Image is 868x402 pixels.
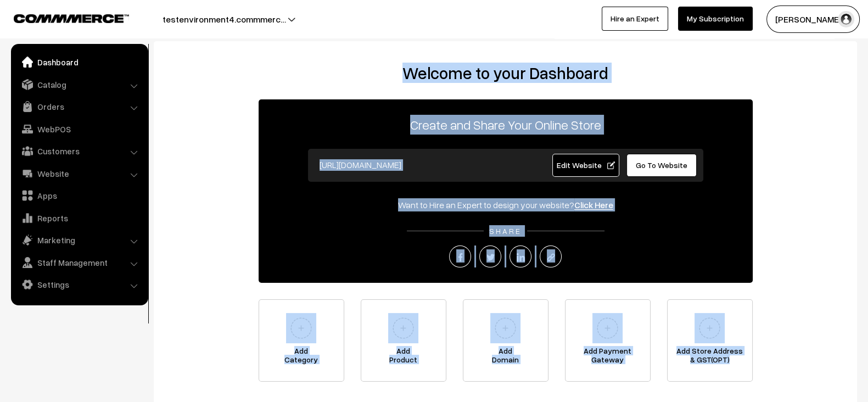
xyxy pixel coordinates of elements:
[668,347,752,369] span: Add Store Address & GST(OPT)
[124,5,324,33] button: testenvironment4.commmerc…
[463,299,548,382] a: AddDomain
[165,63,846,83] h2: Welcome to your Dashboard
[667,299,753,382] a: Add Store Address& GST(OPT)
[14,14,129,23] img: COMMMERCE
[592,313,623,343] img: plus.svg
[259,347,344,369] span: Add Category
[552,154,619,177] a: Edit Website
[14,52,144,72] a: Dashboard
[361,299,446,382] a: AddProduct
[565,347,650,369] span: Add Payment Gateway
[678,7,753,31] a: My Subscription
[259,198,753,211] div: Want to Hire an Expert to design your website?
[14,230,144,250] a: Marketing
[14,11,110,24] a: COMMMERCE
[766,5,860,33] button: [PERSON_NAME]
[463,347,548,369] span: Add Domain
[556,160,615,170] span: Edit Website
[14,75,144,94] a: Catalog
[565,299,651,382] a: Add PaymentGateway
[838,11,854,27] img: user
[574,199,613,210] a: Click Here
[14,208,144,228] a: Reports
[286,313,316,343] img: plus.svg
[361,347,446,369] span: Add Product
[14,164,144,183] a: Website
[388,313,418,343] img: plus.svg
[14,141,144,161] a: Customers
[14,97,144,116] a: Orders
[14,275,144,294] a: Settings
[695,313,725,343] img: plus.svg
[490,313,520,343] img: plus.svg
[14,119,144,139] a: WebPOS
[484,226,527,236] span: SHARE
[626,154,697,177] a: Go To Website
[259,115,753,135] p: Create and Share Your Online Store
[602,7,668,31] a: Hire an Expert
[14,253,144,272] a: Staff Management
[259,299,344,382] a: AddCategory
[636,160,687,170] span: Go To Website
[14,186,144,205] a: Apps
